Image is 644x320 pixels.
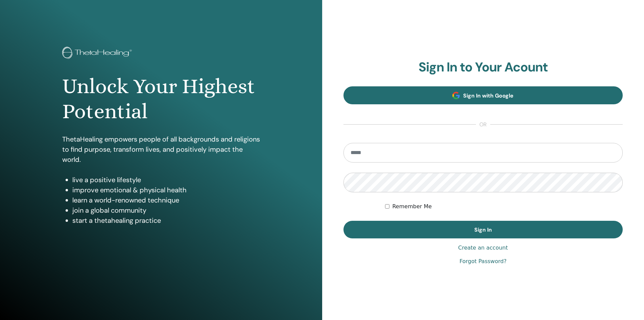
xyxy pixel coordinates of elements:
span: Sign In [474,226,492,233]
span: Sign In with Google [463,92,514,99]
li: learn a world-renowned technique [72,195,260,205]
a: Forgot Password? [459,257,506,265]
li: live a positive lifestyle [72,175,260,185]
button: Sign In [343,221,623,238]
h1: Unlock Your Highest Potential [62,74,260,124]
li: join a global community [72,205,260,215]
p: ThetaHealing empowers people of all backgrounds and religions to find purpose, transform lives, a... [62,134,260,165]
h2: Sign In to Your Acount [343,60,623,75]
a: Sign In with Google [343,86,623,104]
li: improve emotional & physical health [72,185,260,195]
li: start a thetahealing practice [72,215,260,226]
a: Create an account [458,244,508,252]
label: Remember Me [392,202,432,211]
span: or [476,121,490,129]
div: Keep me authenticated indefinitely or until I manually logout [385,202,623,211]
